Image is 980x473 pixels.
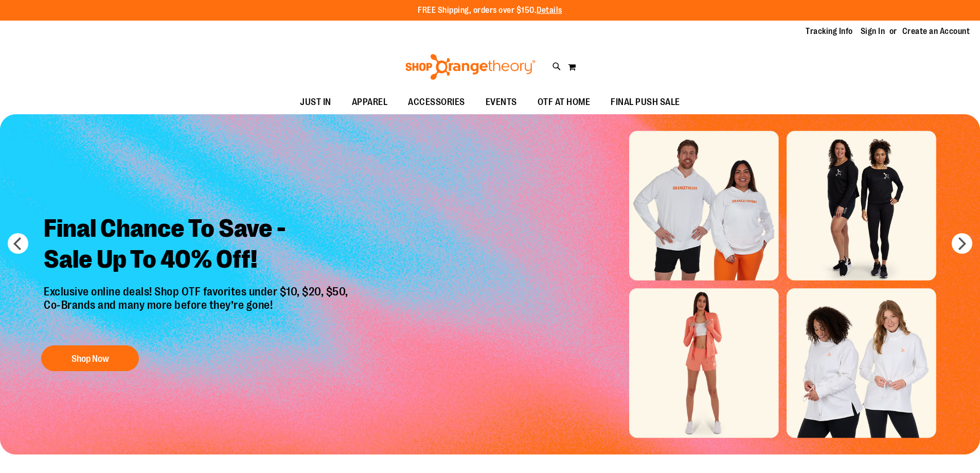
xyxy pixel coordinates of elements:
button: prev [8,233,28,254]
p: FREE Shipping, orders over $150. [418,5,562,16]
a: EVENTS [475,91,527,114]
button: Shop Now [41,345,139,371]
a: Final Chance To Save -Sale Up To 40% Off! Exclusive online deals! Shop OTF favorites under $10, $... [36,205,359,377]
a: ACCESSORIES [398,91,475,114]
span: APPAREL [352,91,388,114]
button: next [952,233,972,254]
a: JUST IN [290,91,342,114]
a: Tracking Info [806,26,853,37]
span: ACCESSORIES [408,91,465,114]
img: Shop Orangetheory [404,54,537,80]
a: Create an Account [902,26,970,37]
a: APPAREL [342,91,398,114]
a: Details [537,6,562,15]
a: FINAL PUSH SALE [600,91,690,114]
a: OTF AT HOME [527,91,601,114]
p: Exclusive online deals! Shop OTF favorites under $10, $20, $50, Co-Brands and many more before th... [36,285,359,336]
span: FINAL PUSH SALE [611,91,680,114]
h2: Final Chance To Save - Sale Up To 40% Off! [36,205,359,285]
span: OTF AT HOME [538,91,591,114]
span: EVENTS [486,91,517,114]
a: Sign In [861,26,885,37]
span: JUST IN [300,91,331,114]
